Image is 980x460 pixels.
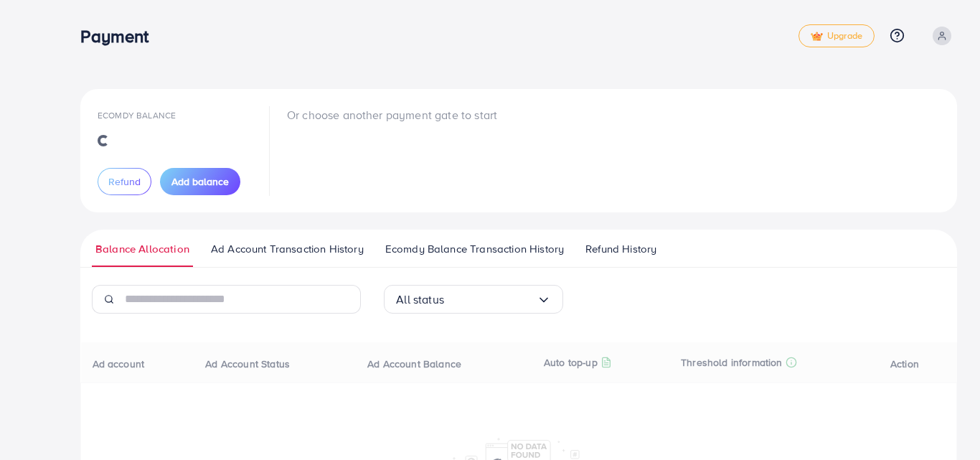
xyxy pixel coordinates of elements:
[798,24,875,47] a: tickUpgrade
[444,288,537,311] input: Search for option
[585,241,656,257] span: Refund History
[211,241,364,257] span: Ad Account Transaction History
[108,174,141,189] span: Refund
[384,285,563,314] div: Search for option
[98,168,151,195] button: Refund
[811,31,862,42] span: Upgrade
[98,109,176,121] span: Ecomdy Balance
[95,241,189,257] span: Balance Allocation
[80,26,160,47] h3: Payment
[287,106,497,123] p: Or choose another payment gate to start
[160,168,240,195] button: Add balance
[396,288,444,311] span: All status
[385,241,564,257] span: Ecomdy Balance Transaction History
[171,174,229,189] span: Add balance
[811,32,823,42] img: tick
